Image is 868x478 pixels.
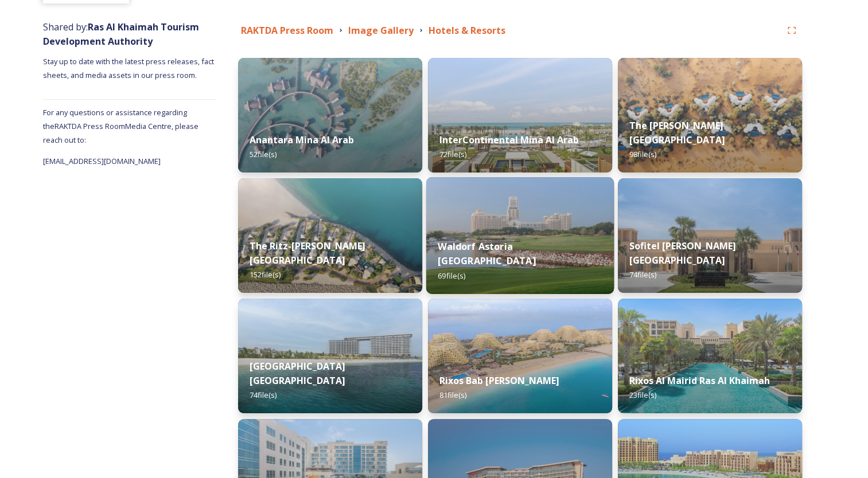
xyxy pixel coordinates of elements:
[43,21,199,48] strong: Ras Al Khaimah Tourism Development Authority
[438,240,535,267] strong: Waldorf Astoria [GEOGRAPHIC_DATA]
[241,24,333,37] strong: RAKTDA Press Room
[439,149,466,159] span: 72 file(s)
[439,390,466,400] span: 81 file(s)
[348,24,414,37] strong: Image Gallery
[428,299,612,413] img: bbd0ffe6-73c8-4750-9b26-ac930e8e0144.jpg
[439,374,559,387] strong: Rixos Bab [PERSON_NAME]
[629,269,656,280] span: 74 file(s)
[43,21,199,48] span: Shared by:
[238,299,422,413] img: 6edc04dc-fcfe-4364-8953-8c9ab957814d.jpg
[618,58,802,173] img: ce6e5df5-bf95-4540-aab7-1bfb19ca7ac2.jpg
[250,134,354,146] strong: Anantara Mina Al Arab
[629,390,656,400] span: 23 file(s)
[43,156,161,166] span: [EMAIL_ADDRESS][DOMAIN_NAME]
[629,119,725,146] strong: The [PERSON_NAME] [GEOGRAPHIC_DATA]
[629,374,770,387] strong: Rixos Al Mairid Ras Al Khaimah
[439,134,579,146] strong: InterContinental Mina Al Arab
[618,178,802,293] img: a9ebf5a1-172b-4e0c-a824-34c24c466fca.jpg
[250,149,277,159] span: 52 file(s)
[428,58,612,173] img: aa4048f6-56b4-40ca-bd46-89bef3671076.jpg
[250,390,277,400] span: 74 file(s)
[429,24,505,37] strong: Hotels & Resorts
[618,299,802,413] img: f7394c69-44d9-47a6-b400-a09558f9e5fa.jpg
[238,178,422,293] img: c7d2be27-70fd-421d-abbd-f019b6627207.jpg
[438,270,465,280] span: 69 file(s)
[250,269,281,280] span: 152 file(s)
[250,240,365,267] strong: The Ritz-[PERSON_NAME][GEOGRAPHIC_DATA]
[43,56,216,80] span: Stay up to date with the latest press releases, fact sheets, and media assets in our press room.
[43,107,198,145] span: For any questions or assistance regarding the RAKTDA Press Room Media Centre, please reach out to:
[426,177,614,294] img: 78b6791c-afca-47d9-b215-0d5f683c3802.jpg
[629,149,656,159] span: 98 file(s)
[250,360,345,387] strong: [GEOGRAPHIC_DATA] [GEOGRAPHIC_DATA]
[629,240,736,267] strong: Sofitel [PERSON_NAME][GEOGRAPHIC_DATA]
[238,58,422,173] img: 4bb72557-e925-488a-8015-31f862466ffe.jpg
